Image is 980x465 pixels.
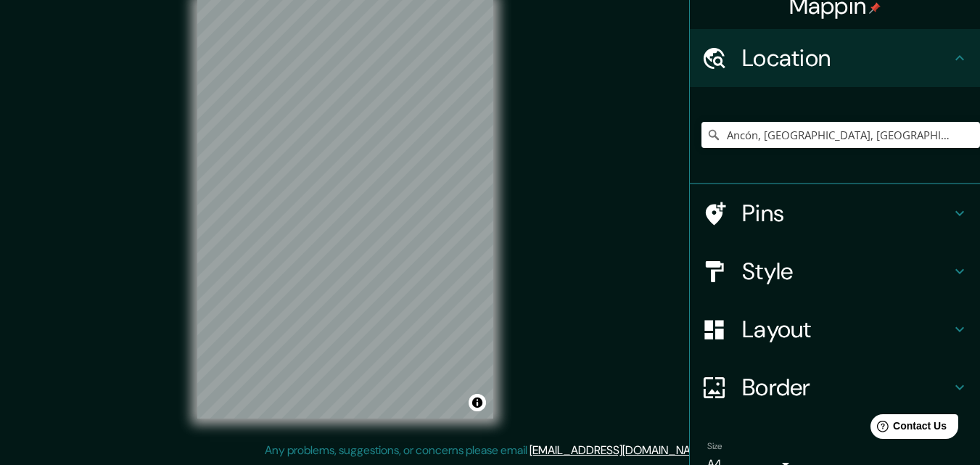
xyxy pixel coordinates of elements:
input: Pick your city or area [701,122,980,148]
h4: Pins [742,199,951,228]
button: Toggle attribution [469,394,486,411]
div: Border [690,358,980,416]
div: Style [690,242,980,300]
div: Layout [690,300,980,358]
h4: Style [742,257,951,286]
h4: Location [742,44,951,73]
div: Location [690,29,980,87]
label: Size [707,440,722,453]
h4: Border [742,373,951,402]
img: pin-icon.png [869,2,881,14]
h4: Layout [742,315,951,344]
a: [EMAIL_ADDRESS][DOMAIN_NAME] [530,443,709,458]
iframe: Help widget launcher [851,408,964,449]
p: Any problems, suggestions, or concerns please email . [265,442,711,459]
div: Pins [690,184,980,242]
